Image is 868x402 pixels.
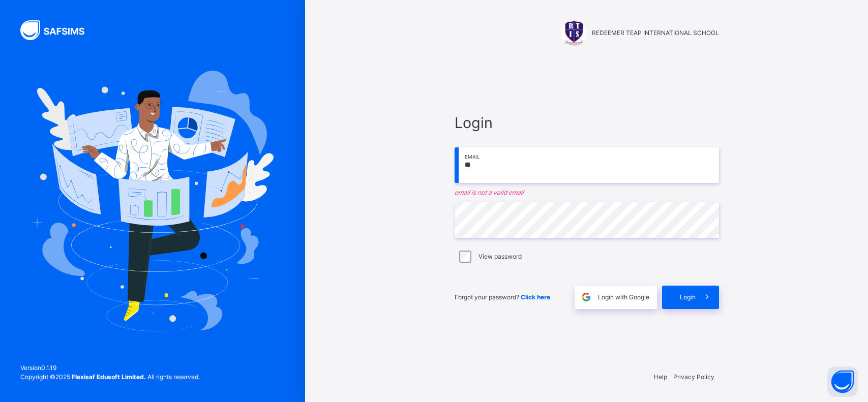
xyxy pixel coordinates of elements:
span: Copyright © 2025 All rights reserved. [20,373,200,381]
img: SAFSIMS Logo [20,20,97,40]
strong: Flexisaf Edusoft Limited. [72,373,146,381]
span: Login [680,293,696,302]
em: email is not a valid email [455,188,719,197]
a: Click here [521,293,550,301]
button: Open asap [827,366,858,397]
span: REDEEMER TEAP INTERNATIONAL SCHOOL [592,28,719,38]
img: Hero Image [32,71,274,331]
a: Help [654,373,667,381]
span: Version 0.1.19 [20,363,200,373]
span: Forgot your password? [455,293,550,301]
span: Login with Google [598,293,649,302]
label: View password [478,252,522,261]
span: Login [455,112,719,134]
img: google.396cfc9801f0270233282035f929180a.svg [580,291,592,303]
a: Privacy Policy [673,373,714,381]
